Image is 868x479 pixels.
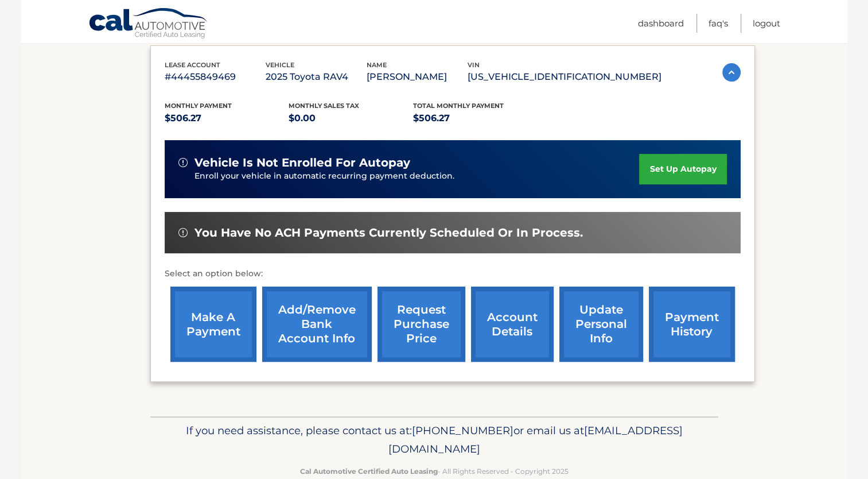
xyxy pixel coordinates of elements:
img: alert-white.svg [178,158,188,167]
a: payment history [649,287,735,362]
a: Dashboard [638,14,684,33]
p: Enroll your vehicle in automatic recurring payment deduction. [194,170,640,183]
p: - All Rights Reserved - Copyright 2025 [158,465,711,477]
span: vehicle is not enrolled for autopay [194,156,410,170]
a: make a payment [170,287,256,362]
p: $0.00 [289,110,413,126]
p: If you need assistance, please contact us at: or email us at [158,422,711,458]
span: [PHONE_NUMBER] [412,424,513,437]
a: set up autopay [639,154,726,184]
a: account details [471,287,554,362]
span: Monthly Payment [165,102,232,110]
p: #44455849469 [165,69,266,85]
strong: Cal Automotive Certified Auto Leasing [300,467,438,476]
span: vin [468,61,480,69]
span: [EMAIL_ADDRESS][DOMAIN_NAME] [388,424,683,455]
p: Select an option below: [165,267,741,281]
a: Add/Remove bank account info [262,287,372,362]
a: request purchase price [377,287,465,362]
a: Cal Automotive [88,7,209,41]
p: $506.27 [413,110,538,126]
span: vehicle [266,61,294,69]
img: accordion-active.svg [722,63,741,82]
a: FAQ's [709,14,728,33]
img: alert-white.svg [178,228,188,237]
span: You have no ACH payments currently scheduled or in process. [194,226,583,240]
a: Logout [753,14,780,33]
span: Total Monthly Payment [413,102,504,110]
p: [PERSON_NAME] [367,69,468,85]
span: Monthly sales Tax [289,102,359,110]
p: $506.27 [165,110,289,126]
p: 2025 Toyota RAV4 [266,69,367,85]
a: update personal info [559,287,643,362]
span: lease account [165,61,220,69]
p: [US_VEHICLE_IDENTIFICATION_NUMBER] [468,69,661,85]
span: name [367,61,387,69]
